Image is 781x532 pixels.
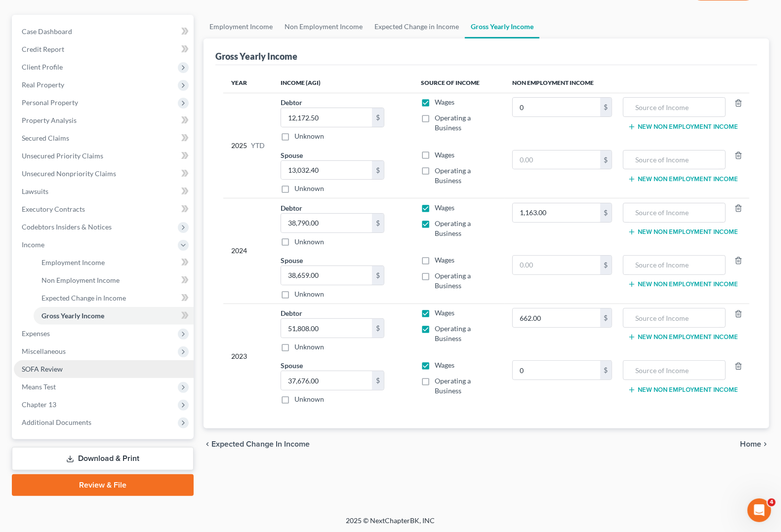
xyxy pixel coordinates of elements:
span: Expected Change in Income [41,294,126,302]
span: Real Property [22,80,64,89]
span: 4 [768,498,776,506]
button: New Non Employment Income [628,333,738,341]
span: Gross Yearly Income [41,311,104,320]
span: Operating a Business [435,219,471,237]
a: Gross Yearly Income [34,307,194,325]
div: $ [372,266,384,285]
span: Credit Report [22,45,64,53]
button: New Non Employment Income [628,123,738,131]
div: $ [600,308,612,327]
button: New Non Employment Income [628,280,738,288]
button: Home chevron_right [740,440,769,448]
input: 0.00 [281,371,372,390]
a: Credit Report [14,40,194,58]
div: $ [372,161,384,180]
th: Source of Income [413,73,504,93]
input: 0.00 [281,161,372,180]
span: Income [22,240,44,249]
input: 0.00 [513,361,600,380]
input: Source of Income [628,203,720,222]
span: Wages [435,256,454,264]
label: Unknown [294,394,324,404]
i: chevron_right [761,440,769,448]
a: Expected Change in Income [34,289,194,307]
button: New Non Employment Income [628,175,738,183]
label: Debtor [281,97,302,108]
span: Chapter 13 [22,400,56,409]
a: SOFA Review [14,360,194,378]
div: 2024 [231,203,265,299]
span: Additional Documents [22,418,91,426]
span: Unsecured Priority Claims [22,152,103,160]
span: Operating a Business [435,166,471,185]
input: 0.00 [513,203,600,222]
label: Debtor [281,203,302,213]
span: Wages [435,151,454,159]
th: Year [223,73,273,93]
span: Employment Income [41,258,105,266]
span: Unsecured Nonpriority Claims [22,169,116,178]
span: Codebtors Insiders & Notices [22,223,112,231]
th: Non Employment Income [504,73,749,93]
span: Property Analysis [22,116,77,124]
a: Unsecured Nonpriority Claims [14,165,194,183]
div: 2023 [231,308,265,404]
label: Unknown [294,131,324,141]
span: Executory Contracts [22,205,85,213]
div: $ [372,108,384,127]
span: Operating a Business [435,324,471,342]
span: Secured Claims [22,134,69,142]
input: Source of Income [628,361,720,380]
div: $ [372,214,384,232]
input: Source of Income [628,256,720,274]
span: Non Employment Income [41,276,120,284]
span: YTD [251,141,265,151]
a: Download & Print [12,447,194,470]
button: New Non Employment Income [628,228,738,236]
button: chevron_left Expected Change in Income [204,440,310,448]
a: Secured Claims [14,129,194,147]
div: 2025 [231,97,265,193]
label: Unknown [294,289,324,299]
label: Debtor [281,308,302,318]
label: Unknown [294,184,324,193]
button: New Non Employment Income [628,386,738,394]
div: $ [600,256,612,274]
a: Non Employment Income [279,15,369,38]
input: 0.00 [513,256,600,274]
div: Gross Yearly Income [215,50,297,62]
span: Expenses [22,329,50,338]
div: $ [600,98,612,116]
input: Source of Income [628,308,720,327]
span: Operating a Business [435,114,471,132]
a: Employment Income [204,15,279,38]
label: Spouse [281,150,303,160]
div: $ [372,371,384,390]
a: Property Analysis [14,112,194,129]
iframe: Intercom live chat [747,498,771,522]
span: Operating a Business [435,377,471,395]
span: Wages [435,98,454,106]
input: 0.00 [281,214,372,232]
span: Home [740,440,761,448]
span: Wages [435,203,454,212]
span: Operating a Business [435,271,471,290]
input: Source of Income [628,98,720,116]
input: 0.00 [513,98,600,116]
span: Personal Property [22,98,78,107]
a: Gross Yearly Income [465,15,539,38]
div: $ [372,319,384,338]
a: Expected Change in Income [369,15,465,38]
div: $ [600,203,612,222]
label: Unknown [294,237,324,247]
label: Spouse [281,360,303,371]
span: Client Profile [22,63,63,71]
a: Case Dashboard [14,23,194,40]
a: Executory Contracts [14,200,194,218]
a: Lawsuits [14,183,194,200]
a: Unsecured Priority Claims [14,147,194,165]
div: $ [600,151,612,169]
span: Case Dashboard [22,27,72,36]
span: Lawsuits [22,187,48,195]
input: 0.00 [281,319,372,338]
